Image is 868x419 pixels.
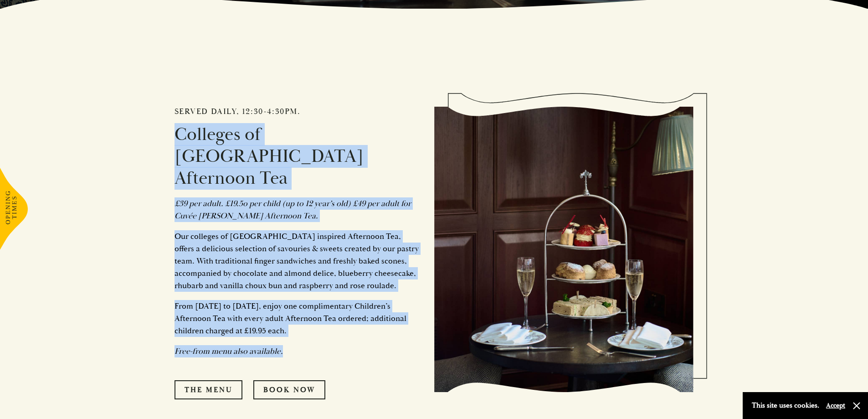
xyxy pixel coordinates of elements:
h2: Served daily, 12:30-4:30pm. [175,107,421,117]
a: Book Now [253,380,325,399]
h3: Colleges of [GEOGRAPHIC_DATA] Afternoon Tea [175,124,421,189]
p: This site uses cookies. [752,399,819,412]
button: Close and accept [852,401,861,410]
em: Free-from menu also available. [175,346,283,357]
p: Our colleges of [GEOGRAPHIC_DATA] inspired Afternoon Tea, offers a delicious selection of savouri... [175,230,421,292]
button: Accept [826,401,845,410]
em: £39 per adult. £19.5o per child (up to 12 year’s old) £49 per adult for Cuvée [PERSON_NAME] After... [175,198,411,221]
p: From [DATE] to [DATE], enjoy one complimentary Children’s Afternoon Tea with every adult Afternoo... [175,300,421,337]
a: The Menu [175,380,242,399]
